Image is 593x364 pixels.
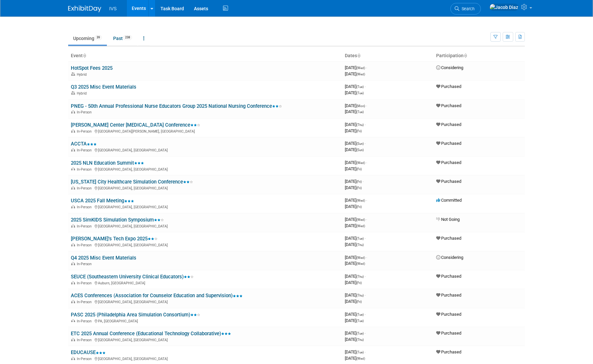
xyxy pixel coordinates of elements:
a: Sort by Start Date [357,53,360,58]
th: Participation [433,50,525,61]
span: In-Person [77,338,94,342]
img: In-Person Event [71,338,75,341]
img: In-Person Event [71,281,75,284]
span: [DATE] [345,261,365,266]
span: (Wed) [356,256,365,260]
span: In-Person [77,148,94,152]
span: (Thu) [356,294,364,297]
span: Purchased [436,312,461,317]
span: - [366,160,367,165]
span: - [366,65,367,70]
img: In-Person Event [71,224,75,227]
span: [DATE] [345,185,362,190]
a: Sort by Event Name [83,53,86,58]
span: - [365,312,366,317]
span: [DATE] [345,65,367,70]
span: Hybrid [77,91,89,96]
span: In-Person [77,110,94,114]
img: In-Person Event [71,186,75,189]
span: In-Person [77,129,94,134]
span: Purchased [436,122,461,127]
span: [DATE] [345,84,366,89]
span: (Thu) [356,275,364,278]
div: Auburn, [GEOGRAPHIC_DATA] [71,280,340,285]
div: [GEOGRAPHIC_DATA], [GEOGRAPHIC_DATA] [71,185,340,190]
span: [DATE] [345,103,367,108]
span: (Fri) [356,129,362,133]
a: Upcoming39 [68,32,107,45]
span: (Thu) [356,243,364,247]
span: (Wed) [356,199,365,202]
a: [PERSON_NAME]'s Tech Expo 2025 [71,236,158,242]
span: [DATE] [345,331,366,336]
div: PA, [GEOGRAPHIC_DATA] [71,318,340,323]
span: Purchased [436,179,461,184]
a: Q3 2025 Misc Event Materials [71,84,136,90]
span: [DATE] [345,198,367,203]
a: HotSpot Fees 2025 [71,65,113,71]
span: Purchased [436,331,461,336]
span: In-Person [77,281,94,285]
span: [DATE] [345,236,366,241]
span: IVS [109,6,117,11]
span: [DATE] [345,179,364,184]
span: Hybrid [77,72,89,77]
span: In-Person [77,300,94,304]
span: In-Person [77,243,94,247]
img: In-Person Event [71,262,75,265]
a: ETC 2025 Annual Conference (Educational Technology Collaborative) [71,331,231,337]
span: Purchased [436,160,461,165]
span: [DATE] [345,280,362,285]
div: [GEOGRAPHIC_DATA], [GEOGRAPHIC_DATA] [71,242,340,247]
img: Jacob Diaz [489,4,519,11]
div: [GEOGRAPHIC_DATA][PERSON_NAME], [GEOGRAPHIC_DATA] [71,128,340,134]
span: [DATE] [345,356,365,361]
span: In-Person [77,224,94,228]
span: (Tue) [356,313,364,316]
a: Past238 [108,32,137,45]
span: [DATE] [345,337,364,342]
span: [DATE] [345,312,366,317]
span: (Fri) [356,180,362,183]
span: Purchased [436,236,461,241]
span: - [365,331,366,336]
img: In-Person Event [71,129,75,133]
span: Purchased [436,141,461,146]
span: (Tue) [356,85,364,89]
span: Committed [436,198,462,203]
a: PNEG - 50th Annual Professional Nurse Educators Group 2025 National Nursing Conference [71,103,282,109]
span: [DATE] [345,90,364,95]
span: (Fri) [356,167,362,171]
div: [GEOGRAPHIC_DATA], [GEOGRAPHIC_DATA] [71,166,340,172]
a: EDUCAUSE [71,349,106,355]
img: In-Person Event [71,148,75,151]
span: In-Person [77,319,94,323]
span: (Wed) [356,161,365,165]
div: [GEOGRAPHIC_DATA], [GEOGRAPHIC_DATA] [71,147,340,152]
span: (Wed) [356,218,365,222]
span: [DATE] [345,147,364,152]
span: - [366,255,367,260]
span: Purchased [436,349,461,354]
span: [DATE] [345,128,362,133]
img: In-Person Event [71,167,75,171]
span: [DATE] [345,318,364,323]
span: In-Person [77,262,94,266]
span: (Fri) [356,205,362,209]
img: Hybrid Event [71,91,75,95]
a: [US_STATE] City Healthcare Simulation Conference [71,179,193,185]
span: (Sun) [356,142,364,145]
img: In-Person Event [71,300,75,303]
span: (Wed) [356,72,365,76]
span: (Wed) [356,224,365,228]
span: [DATE] [345,166,362,171]
span: - [365,122,366,127]
span: [DATE] [345,349,366,354]
span: [DATE] [345,242,364,247]
span: - [366,198,367,203]
th: Dates [342,50,433,61]
span: [DATE] [345,217,367,222]
span: (Wed) [356,66,365,70]
span: (Fri) [356,300,362,303]
span: [DATE] [345,141,366,146]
